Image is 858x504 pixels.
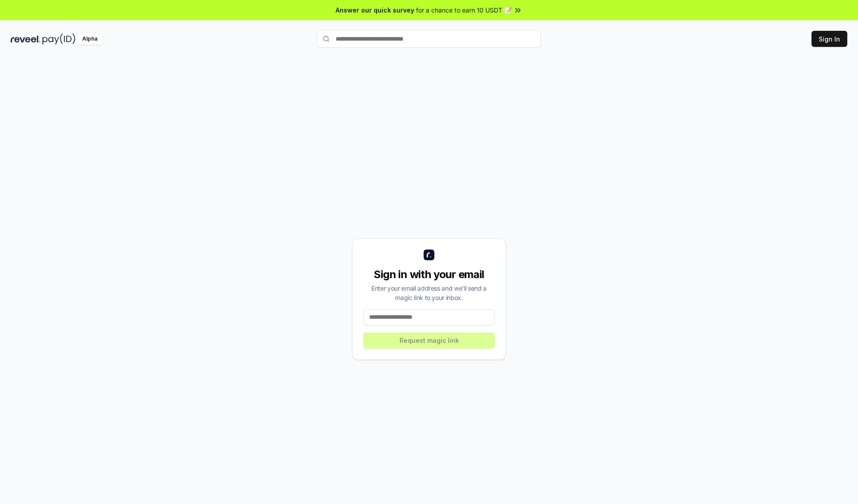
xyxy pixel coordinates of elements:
img: pay_id [42,33,76,45]
img: logo_small [424,250,434,260]
div: Sign in with your email [363,267,495,282]
span: Answer our quick survey [336,5,414,15]
img: reveel_dark [11,33,41,45]
button: Sign In [812,31,847,47]
span: for a chance to earn 10 USDT 📝 [416,5,512,15]
div: Alpha [77,33,102,45]
div: Enter your email address and we’ll send a magic link to your inbox. [363,283,495,302]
